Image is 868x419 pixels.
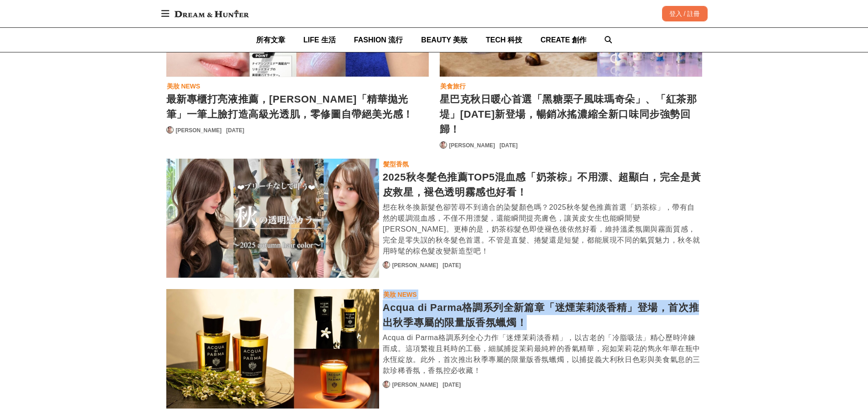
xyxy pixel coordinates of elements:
[449,141,495,150] a: [PERSON_NAME]
[421,28,467,52] a: BEAUTY 美妝
[166,289,379,409] a: Acqua di Parma格調系列全新篇章「迷煙茉莉淡香精」登場，首次推出秋季專屬的限量版香氛蠟燭！
[442,381,461,389] div: [DATE]
[440,141,447,149] a: Avatar
[383,290,417,300] div: 美妝 NEWS
[486,36,522,44] span: TECH 科技
[383,159,409,169] div: 髮型香氛
[176,126,222,134] a: [PERSON_NAME]
[383,170,702,200] div: 2025秋冬髮色推薦TOP5混血感「奶茶棕」不用漂、超顯白，完全是黃皮救星，褪色透明霧感也好看！
[440,81,466,91] div: 美食旅行
[303,36,336,44] span: LIFE 生活
[166,159,379,279] a: 2025秋冬髮色推薦TOP5混血感「奶茶棕」不用漂、超顯白，完全是黃皮救星，褪色透明霧感也好看！
[166,126,174,134] a: Avatar
[392,381,438,389] a: [PERSON_NAME]
[383,262,390,268] img: Avatar
[170,5,253,22] img: Dream & Hunter
[383,300,702,376] a: Acqua di Parma格調系列全新篇章「迷煙茉莉淡香精」登場，首次推出秋季專屬的限量版香氛蠟燭！Acqua di Parma格調系列全心力作「迷煙茉莉淡香精」，以古老的「冷脂吸法」精心歷時...
[486,28,522,52] a: TECH 科技
[383,202,702,257] div: 想在秋冬換新髮色卻苦尋不到適合的染髮顏色嗎？2025秋冬髮色推薦首選「奶茶棕」，帶有自然的暖調混血感，不僅不用漂髮，還能瞬間提亮膚色，讓黃皮女生也能瞬間變[PERSON_NAME]。更棒的是，奶...
[440,92,702,137] a: 星巴克秋日暖心首選「黑糖栗子風味瑪奇朵」、「紅茶那堤」[DATE]新登場，暢銷冰搖濃縮全新口味同步強勢回歸！
[383,381,390,388] a: Avatar
[354,36,403,44] span: FASHION 流行
[167,81,200,91] div: 美妝 NEWS
[540,36,586,44] span: CREATE 創作
[662,6,708,21] div: 登入 / 註冊
[303,28,336,52] a: LIFE 生活
[383,159,409,170] a: 髮型香氛
[383,381,390,388] img: Avatar
[442,261,461,269] div: [DATE]
[383,170,702,257] a: 2025秋冬髮色推薦TOP5混血感「奶茶棕」不用漂、超顯白，完全是黃皮救星，褪色透明霧感也好看！想在秋冬換新髮色卻苦尋不到適合的染髮顏色嗎？2025秋冬髮色推薦首選「奶茶棕」，帶有自然的暖調混血...
[226,126,244,134] div: [DATE]
[383,300,702,330] div: Acqua di Parma格調系列全新篇章「迷煙茉莉淡香精」登場，首次推出秋季專屬的限量版香氛蠟燭！
[166,92,429,122] a: 最新專櫃打亮液推薦，[PERSON_NAME]「精華拋光筆」一筆上臉打造高級光透肌，零修圖自帶絕美光感！
[256,28,285,52] a: 所有文章
[167,127,173,133] img: Avatar
[421,36,467,44] span: BEAUTY 美妝
[392,261,438,269] a: [PERSON_NAME]
[383,332,702,376] div: Acqua di Parma格調系列全心力作「迷煙茉莉淡香精」，以古老的「冷脂吸法」精心歷時淬鍊而成。這項繁複且耗時的工藝，細膩捕捉茉莉最純粹的香氣精華，宛如茉莉花的雋永年華在瓶中永恆綻放。此外...
[499,141,518,150] div: [DATE]
[540,28,586,52] a: CREATE 創作
[383,261,390,269] a: Avatar
[440,142,447,148] img: Avatar
[166,81,201,92] a: 美妝 NEWS
[383,289,417,300] a: 美妝 NEWS
[256,36,285,44] span: 所有文章
[440,81,466,92] a: 美食旅行
[354,28,403,52] a: FASHION 流行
